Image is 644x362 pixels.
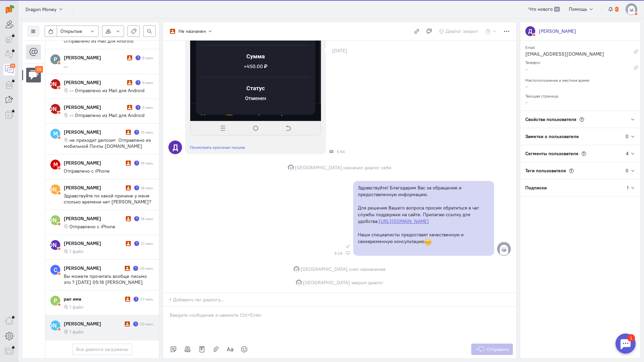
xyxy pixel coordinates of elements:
[33,322,77,329] text: [PERSON_NAME]
[525,168,566,174] span: Теги пользователя
[379,218,429,224] a: [URL][DOMAIN_NAME]
[529,6,553,12] span: Что нового
[33,80,77,87] text: [PERSON_NAME]
[166,25,216,37] button: Не назначен
[334,251,342,256] span: 6:24
[134,241,139,246] div: Есть неотвеченное сообщение пользователя
[435,25,482,37] button: Диалог закрыт
[126,161,131,166] i: Диалог не разобран
[346,251,350,255] div: Веб-панель
[22,3,67,15] button: Dragon Money
[141,185,154,191] div: 18 мин.
[525,66,634,74] div: –
[358,231,489,246] p: Наши специалисты предоставят качественную и своевременную консультацию
[133,297,139,302] div: Есть неотвеченное сообщение пользователя
[64,320,123,327] div: [PERSON_NAME]
[126,130,131,135] i: Диалог не разобран
[140,321,154,327] div: 29 мин.
[626,150,629,157] div: 4
[141,129,154,135] div: 15 мин.
[136,55,141,60] div: Есть неотвеченное сообщение пользователя
[69,224,115,230] span: Отправлено с iPhone
[133,321,138,326] div: Есть неотвеченное сообщение пользователя
[525,58,540,65] small: Телефон
[64,104,125,111] div: [PERSON_NAME]
[10,64,15,68] div: 15
[134,216,139,221] div: Есть неотвеченное сообщение пользователя
[3,64,15,75] a: 15
[25,6,56,13] span: Dragon Money
[349,266,386,273] span: снял назначение
[142,55,154,61] div: 8 мин.
[325,46,355,55] div: [DATE]
[142,80,154,85] div: 9 мин.
[60,28,82,35] span: Открытые
[53,161,58,168] text: М
[134,130,139,135] div: Есть неотвеченное сообщение пользователя
[53,130,58,137] text: М
[127,55,132,60] i: Диалог не разобран
[173,142,178,152] text: Д
[64,193,151,229] span: Здравствуйте по какой причине у меня столько времени нет [PERSON_NAME]? У меня вывод с вашего каз...
[525,3,563,15] a: Что нового 39
[126,216,131,221] i: Диалог не разобран
[64,273,149,291] span: Вы можете прочитать вообще письмо это ? [DATE] 05:16 [PERSON_NAME] <[EMAIL_ADDRESS][DOMAIN_NAME]>:
[303,279,350,286] span: [GEOGRAPHIC_DATA]
[141,241,154,246] div: 21 мин.
[64,265,123,271] div: [PERSON_NAME]
[64,54,125,61] div: [PERSON_NAME]
[64,240,124,247] div: [PERSON_NAME]
[337,149,345,154] span: 5:54
[64,137,151,149] span: не приходит депозит Отправлено из мобильной Почты [DOMAIN_NAME]
[329,149,333,154] div: Почта
[487,346,509,352] span: Отправить
[136,105,141,110] div: Есть неотвеченное сообщение пользователя
[127,80,132,85] i: Диалог не разобран
[351,279,383,286] span: закрыл диалог
[140,265,154,271] div: 26 мин.
[54,297,57,304] text: Р
[604,3,622,15] button: 1
[358,184,489,198] p: Здравствуйте! Благодарим Вас за обращение и предоставленную информацию.
[190,145,245,150] a: Посмотреть оригинал письма
[520,128,626,145] div: Заметки о пользователе
[33,241,77,248] text: [PERSON_NAME]
[64,168,110,174] span: Отправлено с iPhone
[64,296,123,302] div: рал има
[35,66,43,73] div: 15
[54,266,57,273] text: С
[446,28,478,34] span: Диалог закрыт
[64,160,124,166] div: [PERSON_NAME]
[424,238,432,246] span: :blush:
[539,28,576,35] div: [PERSON_NAME]
[358,204,489,225] p: Для решения Вашего вопроса просим обратиться в чат службы поддержки на сайте. Прилагаю ссылку для...
[6,5,14,13] img: carrot-quest.svg
[626,133,629,140] div: 0
[569,6,587,12] span: Помощь
[528,27,532,35] text: Д
[295,164,342,171] span: [GEOGRAPHIC_DATA]
[133,266,138,271] div: Есть неотвеченное сообщение пользователя
[520,179,627,196] div: Подписки
[142,105,154,110] div: 9 мин.
[125,297,130,302] i: Диалог не разобран
[15,4,23,11] div: 1
[136,80,141,85] div: Есть неотвеченное сообщение пользователя
[126,241,131,246] i: Диалог не разобран
[33,217,77,224] text: [PERSON_NAME]
[125,266,130,271] i: Диалог не разобран
[178,28,206,35] div: Не назначен
[627,184,629,191] div: 1
[471,344,513,355] button: Отправить
[69,329,84,335] span: 1 файл
[126,185,131,190] i: Диалог не разобран
[69,112,145,118] span: -- Отправлено из Mail для Android
[64,63,68,69] span: ...
[54,56,57,63] text: Р
[134,185,139,190] div: Есть неотвеченное сообщение пользователя
[64,79,125,86] div: [PERSON_NAME]
[615,7,619,12] span: 1
[57,25,99,37] button: Открытые
[525,51,634,59] div: [EMAIL_ADDRESS][DOMAIN_NAME]
[525,150,578,157] span: Сегменты пользователя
